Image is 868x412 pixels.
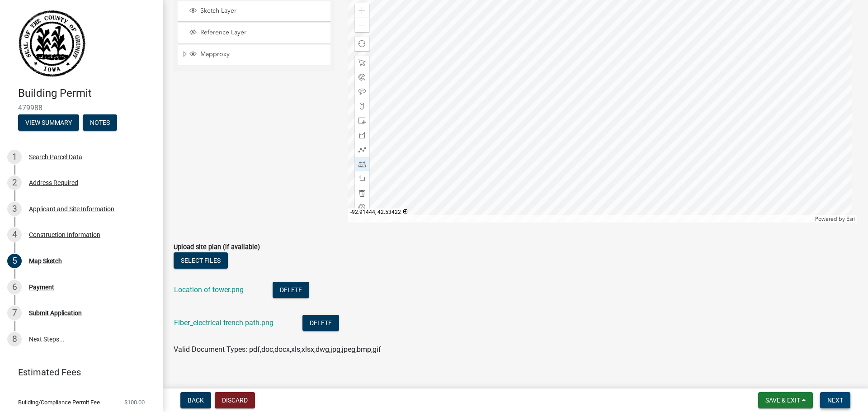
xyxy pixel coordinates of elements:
[7,175,22,190] div: 2
[758,392,813,408] button: Save & Exit
[302,315,339,331] button: Delete
[18,87,156,100] h4: Building Permit
[18,119,79,127] wm-modal-confirm: Summary
[174,244,260,251] label: Upload site plan (if available)
[29,206,114,212] div: Applicant and Site Information
[83,119,117,127] wm-modal-confirm: Notes
[18,104,145,112] span: 479988
[198,7,327,15] span: Sketch Layer
[7,363,148,381] a: Estimated Fees
[827,397,843,404] span: Next
[124,399,145,405] span: $100.00
[18,399,100,405] span: Building/Compliance Permit Fee
[273,286,309,295] wm-modal-confirm: Delete Document
[29,232,100,238] div: Construction Information
[174,252,228,269] button: Select files
[29,258,62,264] div: Map Sketch
[181,50,188,60] span: Expand
[188,7,327,16] div: Sketch Layer
[83,114,117,131] button: Notes
[18,9,86,77] img: Grundy County, Iowa
[188,397,204,404] span: Back
[7,150,22,164] div: 1
[7,306,22,320] div: 7
[188,50,327,59] div: Mapproxy
[174,285,244,294] a: Location of tower.png
[355,37,369,51] div: Find my location
[178,23,330,43] li: Reference Layer
[174,318,274,327] a: Fiber_electrical trench path.png
[18,114,79,131] button: View Summary
[273,282,309,298] button: Delete
[302,319,339,328] wm-modal-confirm: Delete Document
[846,216,855,222] a: Esri
[355,18,369,32] div: Zoom out
[188,28,327,38] div: Reference Layer
[7,332,22,346] div: 8
[29,180,78,186] div: Address Required
[29,310,82,316] div: Submit Application
[198,50,327,58] span: Mapproxy
[178,45,330,66] li: Mapproxy
[813,215,857,223] div: Powered by
[29,154,82,160] div: Search Parcel Data
[198,28,327,37] span: Reference Layer
[7,202,22,216] div: 3
[215,392,255,408] button: Discard
[765,397,800,404] span: Save & Exit
[178,1,330,22] li: Sketch Layer
[820,392,850,408] button: Next
[7,280,22,294] div: 6
[180,392,211,408] button: Back
[174,345,381,354] span: Valid Document Types: pdf,doc,docx,xls,xlsx,dwg,jpg,jpeg,bmp,gif
[7,227,22,242] div: 4
[355,3,369,18] div: Zoom in
[7,254,22,268] div: 5
[29,284,54,290] div: Payment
